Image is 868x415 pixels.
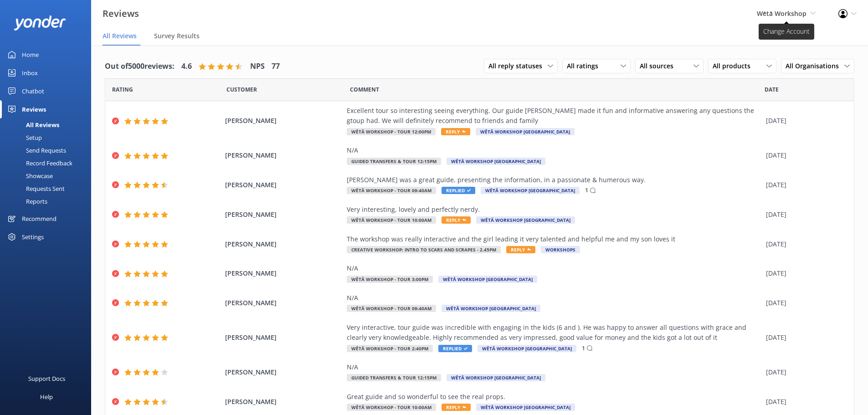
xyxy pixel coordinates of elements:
div: Reports [5,195,47,208]
span: Wētā Workshop [GEOGRAPHIC_DATA] [478,345,576,352]
a: Record Feedback [5,157,91,169]
div: Chatbot [22,82,44,100]
span: Wētā Workshop [GEOGRAPHIC_DATA] [447,158,545,165]
span: Workshops [541,246,580,253]
span: Wētā Workshop - Tour 12:00pm [347,128,436,135]
span: [PERSON_NAME] [225,239,343,249]
div: [PERSON_NAME] was a great guide, presenting the information, in a passionate & humerous way. [347,175,761,185]
span: Guided Transfers & Tour 12:15pm [347,374,441,381]
span: All ratings [567,61,604,71]
div: [DATE] [766,397,842,407]
span: Wētā Workshop - Tour 09:40am [347,187,436,194]
h4: 4.6 [181,61,192,72]
div: [DATE] [766,268,842,278]
span: Creative Workshop: Intro to Scars and Scrapes - 2.45pm [347,246,501,253]
a: Reports [5,195,91,208]
span: Wētā Workshop [GEOGRAPHIC_DATA] [442,305,540,312]
span: Question [350,85,379,94]
span: Reply [441,128,470,135]
span: Reply [442,216,471,224]
span: [PERSON_NAME] [225,367,343,377]
span: [PERSON_NAME] [225,268,343,278]
span: Reply [442,404,471,411]
span: Date [765,85,779,94]
span: Wētā Workshop [GEOGRAPHIC_DATA] [476,404,575,411]
p: 1 [585,186,588,195]
a: Requests Sent [5,182,91,195]
div: [DATE] [766,239,842,249]
span: Date [112,85,133,94]
span: Wētā Workshop - Tour 10:00am [347,404,436,411]
span: [PERSON_NAME] [225,210,343,220]
a: All Reviews [5,118,91,131]
a: Showcase [5,169,91,182]
div: Requests Sent [5,182,65,195]
div: N/A [347,293,761,303]
div: Settings [22,228,44,246]
span: Wētā Workshop [757,9,806,18]
div: [DATE] [766,116,842,126]
div: [DATE] [766,367,842,377]
span: Wētā Workshop [GEOGRAPHIC_DATA] [438,276,537,283]
span: [PERSON_NAME] [225,333,343,343]
p: 1 [582,344,585,353]
span: Wētā Workshop [GEOGRAPHIC_DATA] [447,374,545,381]
span: Wētā Workshop - Tour 2:40pm [347,345,433,352]
span: Wētā Workshop [GEOGRAPHIC_DATA] [481,187,580,194]
div: Help [40,388,53,406]
h4: 77 [272,61,280,72]
div: Inbox [22,64,38,82]
span: All products [713,61,756,71]
div: Setup [5,131,42,144]
h4: NPS [250,61,265,72]
h4: Out of 5000 reviews: [105,61,175,72]
span: All Reviews [103,31,137,41]
h3: Reviews [103,6,139,21]
span: [PERSON_NAME] [225,397,343,407]
span: All reply statuses [488,61,548,71]
span: Wētā Workshop - Tour 3:00pm [347,276,433,283]
a: Send Requests [5,144,91,157]
div: [DATE] [766,150,842,160]
div: Reviews [22,100,46,118]
div: [DATE] [766,298,842,308]
span: Reply [506,246,535,253]
div: Showcase [5,169,53,182]
span: Wētā Workshop [GEOGRAPHIC_DATA] [476,216,575,224]
span: [PERSON_NAME] [225,298,343,308]
div: [DATE] [766,210,842,220]
span: Wētā Workshop - Tour 09:40am [347,305,436,312]
div: [DATE] [766,333,842,343]
span: Date [226,85,257,94]
div: Excellent tour so interesting seeing everything. Our guide [PERSON_NAME] made it fun and informat... [347,106,761,126]
div: All Reviews [5,118,59,131]
div: Great guide and so wonderful to see the real props. [347,392,761,402]
div: N/A [347,362,761,372]
span: [PERSON_NAME] [225,150,343,160]
span: Wētā Workshop [GEOGRAPHIC_DATA] [476,128,575,135]
div: N/A [347,145,761,155]
div: The workshop was really interactive and the girl leading it very talented and helpful me and my s... [347,234,761,244]
span: Wētā Workshop - Tour 10:00am [347,216,436,224]
div: Very interesting, lovely and perfectly nerdy. [347,205,761,215]
span: [PERSON_NAME] [225,180,343,190]
span: [PERSON_NAME] [225,116,343,126]
span: Survey Results [154,31,200,41]
div: [DATE] [766,180,842,190]
span: Replied [438,345,472,352]
div: Home [22,46,39,64]
span: Guided Transfers & Tour 12:15pm [347,158,441,165]
img: yonder-white-logo.png [14,15,66,31]
span: Replied [442,187,475,194]
div: Send Requests [5,144,66,157]
div: N/A [347,263,761,273]
div: Very interactive, tour guide was incredible with engaging in the kids (6 and ). He was happy to a... [347,323,761,343]
div: Recommend [22,210,56,228]
div: Support Docs [28,369,65,388]
span: All Organisations [786,61,844,71]
span: All sources [640,61,679,71]
div: Record Feedback [5,157,72,169]
a: Setup [5,131,91,144]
